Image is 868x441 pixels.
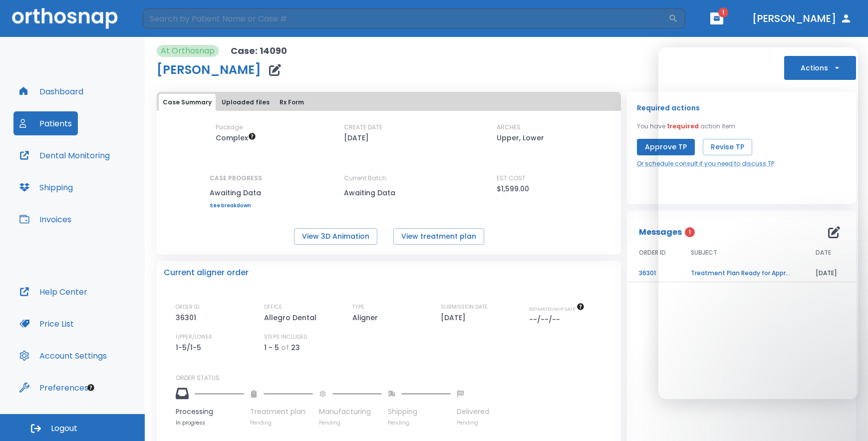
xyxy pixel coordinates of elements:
p: 36301 [176,312,200,324]
p: Pending [388,419,451,427]
p: Case: 14090 [231,45,287,57]
button: [PERSON_NAME] [748,9,856,27]
button: Preferences [13,376,94,400]
span: Logout [51,423,77,434]
p: Treatment plan [250,407,313,417]
button: Account Settings [13,344,113,368]
button: Invoices [13,207,77,231]
button: Shipping [13,175,79,199]
td: 36301 [627,265,679,282]
button: Approve TP [637,139,695,155]
p: Delivered [457,407,489,417]
p: ORDER ID [176,303,199,312]
p: Processing [176,407,244,417]
button: View treatment plan [393,228,484,245]
p: [DATE] [344,132,369,144]
p: Pending [250,419,313,427]
p: Package [216,123,243,132]
p: $1,599.00 [497,183,529,195]
p: of [281,342,289,354]
button: Help Center [13,280,93,304]
h1: [PERSON_NAME] [157,64,261,76]
p: Awaiting Data [344,187,434,199]
p: 1 - 5 [264,342,279,354]
button: Patients [13,111,78,135]
p: STEPS INCLUDED [264,333,307,342]
p: ORDER STATUS [176,374,614,383]
p: Current aligner order [164,267,249,279]
button: Rx Form [276,94,308,111]
p: Messages [639,226,682,238]
span: Up to 50 Steps (100 aligners) [216,133,256,143]
p: UPPER/LOWER [176,333,212,342]
p: 1-5/1-5 [176,342,205,354]
span: ORDER ID [639,248,666,257]
p: CASE PROGRESS [210,174,262,183]
p: Current Batch [344,174,434,183]
img: Orthosnap [12,8,118,28]
a: Or schedule consult if you need to discuss TP [637,159,774,168]
p: [DATE] [441,312,469,324]
p: Allegro Dental [264,312,320,324]
p: ARCHES [497,123,521,132]
input: Search by Patient Name or Case # [143,8,668,28]
button: View 3D Animation [294,228,377,245]
span: 1 [718,7,728,17]
p: Upper, Lower [497,132,544,144]
button: Uploaded files [218,94,274,111]
p: 23 [291,342,300,354]
p: Manufacturing [319,407,382,417]
p: SUBMISSION DATE [441,303,488,312]
div: Tooltip anchor [86,383,95,392]
p: TYPE [352,303,364,312]
p: In progress [176,419,244,427]
p: Awaiting Data [210,187,262,199]
p: --/--/-- [529,314,564,326]
p: EST COST [497,174,526,183]
button: Price List [13,312,80,336]
p: OFFICE [264,303,282,312]
p: Pending [457,419,489,427]
a: See breakdown [210,203,262,209]
button: Dashboard [13,79,89,103]
p: Required actions [637,102,700,114]
span: The date will be available after approving treatment plan [529,306,584,312]
button: Case Summary [159,94,216,111]
p: You have action item [637,122,735,131]
p: At Orthosnap [161,45,215,57]
div: tabs [159,94,619,111]
p: Shipping [388,407,451,417]
p: Aligner [352,312,381,324]
iframe: Intercom live chat [834,407,858,431]
iframe: Intercom live chat [658,47,858,399]
button: Dental Monitoring [13,143,116,167]
p: Pending [319,419,382,427]
p: CREATE DATE [344,123,382,132]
